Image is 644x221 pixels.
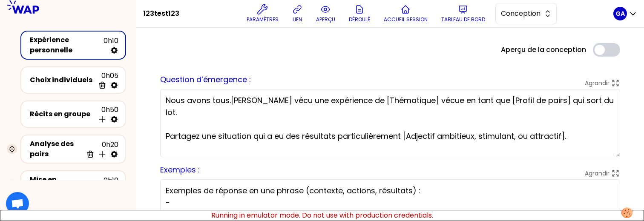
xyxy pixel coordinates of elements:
[438,1,489,26] button: Tableau de bord
[83,140,118,158] div: 0h20
[30,109,95,119] div: Récits en groupe
[247,16,279,23] p: Paramètres
[243,1,282,26] button: Paramètres
[349,16,370,23] p: Déroulé
[316,16,335,23] p: aperçu
[585,169,609,178] p: Agrandir
[160,74,251,85] label: Question d’émergence :
[30,175,83,195] div: Mise en commun
[30,139,83,159] div: Analyse des pairs
[289,1,306,26] button: lien
[501,9,539,19] span: Conception
[95,105,118,123] div: 0h50
[103,36,118,55] div: 0h10
[384,16,428,23] p: Accueil session
[441,16,485,23] p: Tableau de bord
[345,1,374,26] button: Déroulé
[30,35,103,55] div: Expérience personnelle
[160,164,200,175] label: Exemples :
[30,75,95,85] div: Choix individuels
[585,79,609,87] p: Agrandir
[95,71,118,89] div: 0h05
[616,9,625,18] p: GA
[160,89,620,157] textarea: Nous avons tous.[PERSON_NAME] vécu une expérience de [Thématique] vécue en tant que [Profil de pa...
[293,16,302,23] p: lien
[313,1,339,26] button: aperçu
[613,7,637,20] button: GA
[495,3,557,24] button: Conception
[83,175,118,194] div: 0h10
[380,1,431,26] button: Accueil session
[501,45,586,55] label: Aperçu de la conception
[6,192,29,215] a: Ouvrir le chat
[160,179,620,214] textarea: Exemples de réponse en une phrase (contexte, actions, résultats) : - -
